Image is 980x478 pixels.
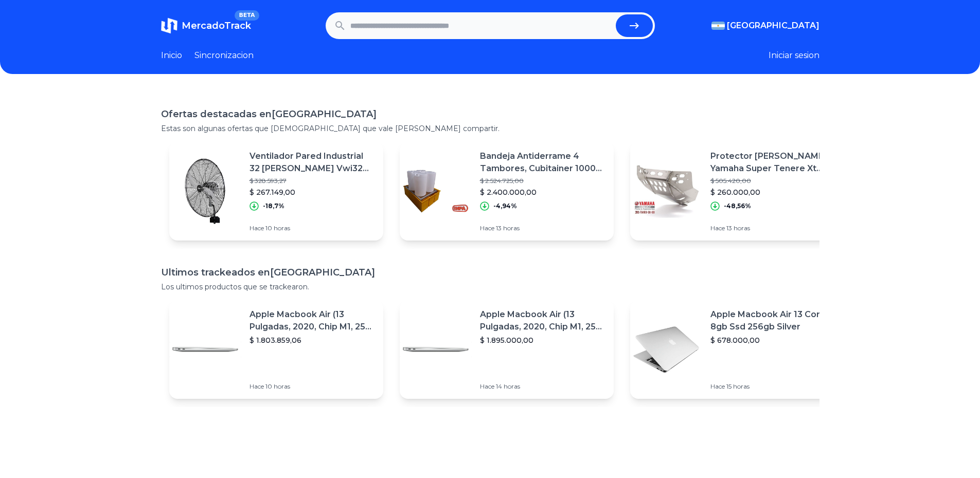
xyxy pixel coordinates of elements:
[250,187,375,197] p: $ 267.149,00
[710,177,836,185] p: $ 505.420,00
[710,150,836,175] p: Protector [PERSON_NAME] Yamaha Super Tenere Xt 1200 Ze Orig Ciclofo
[169,314,241,385] img: Featured image
[480,308,605,333] p: Apple Macbook Air (13 Pulgadas, 2020, Chip M1, 256 Gb De Ssd, 8 Gb De Ram) - Plata
[169,155,241,227] img: Featured image
[630,314,702,385] img: Featured image
[710,224,836,232] p: Hace 13 horas
[711,22,725,30] img: Argentina
[630,300,844,399] a: Featured imageApple Macbook Air 13 Core I5 8gb Ssd 256gb Silver$ 678.000,00Hace 15 horas
[263,202,284,210] p: -18,7%
[710,308,836,333] p: Apple Macbook Air 13 Core I5 8gb Ssd 256gb Silver
[710,382,836,391] p: Hace 15 horas
[235,10,259,21] span: BETA
[400,142,614,241] a: Featured imageBandeja Antiderrame 4 Tambores, Cubitainer 1000 Litros.$ 2.524.725,00$ 2.400.000,00...
[493,202,517,210] p: -4,94%
[710,335,836,345] p: $ 678.000,00
[250,150,375,175] p: Ventilador Pared Industrial 32 [PERSON_NAME] Vwi32 Ind [GEOGRAPHIC_DATA]! Estructura Negro Aspas ...
[161,17,251,34] a: MercadoTrackBETA
[630,142,844,241] a: Featured imageProtector [PERSON_NAME] Yamaha Super Tenere Xt 1200 Ze Orig Ciclofo$ 505.420,00$ 26...
[400,300,614,399] a: Featured imageApple Macbook Air (13 Pulgadas, 2020, Chip M1, 256 Gb De Ssd, 8 Gb De Ram) - Plata$...
[161,282,819,292] p: Los ultimos productos que se trackearon.
[169,300,383,399] a: Featured imageApple Macbook Air (13 Pulgadas, 2020, Chip M1, 256 Gb De Ssd, 8 Gb De Ram) - Plata$...
[182,20,251,31] span: MercadoTrack
[630,155,702,227] img: Featured image
[480,187,605,197] p: $ 2.400.000,00
[769,49,819,62] button: Iniciar sesion
[169,142,383,241] a: Featured imageVentilador Pared Industrial 32 [PERSON_NAME] Vwi32 Ind [GEOGRAPHIC_DATA]! Estructur...
[194,49,254,62] a: Sincronizacion
[161,107,819,121] h1: Ofertas destacadas en [GEOGRAPHIC_DATA]
[400,314,472,385] img: Featured image
[727,20,819,32] span: [GEOGRAPHIC_DATA]
[711,20,819,32] button: [GEOGRAPHIC_DATA]
[161,123,819,134] p: Estas son algunas ofertas que [DEMOGRAPHIC_DATA] que vale [PERSON_NAME] compartir.
[480,224,605,232] p: Hace 13 horas
[724,202,751,210] p: -48,56%
[161,17,177,34] img: MercadoTrack
[480,177,605,185] p: $ 2.524.725,00
[250,308,375,333] p: Apple Macbook Air (13 Pulgadas, 2020, Chip M1, 256 Gb De Ssd, 8 Gb De Ram) - Plata
[480,150,605,175] p: Bandeja Antiderrame 4 Tambores, Cubitainer 1000 Litros.
[710,187,836,197] p: $ 260.000,00
[250,177,375,185] p: $ 328.593,27
[161,49,182,62] a: Inicio
[250,382,375,391] p: Hace 10 horas
[250,224,375,232] p: Hace 10 horas
[400,155,472,227] img: Featured image
[480,335,605,345] p: $ 1.895.000,00
[480,382,605,391] p: Hace 14 horas
[161,265,819,280] h1: Ultimos trackeados en [GEOGRAPHIC_DATA]
[250,335,375,345] p: $ 1.803.859,06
